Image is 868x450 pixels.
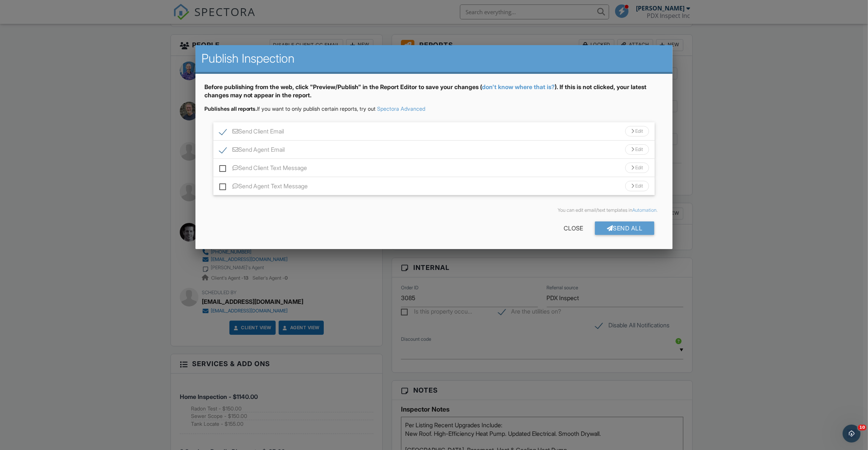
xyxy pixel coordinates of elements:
[625,181,649,191] div: Edit
[204,83,664,106] div: Before publishing from the web, click "Preview/Publish" in the Report Editor to save your changes...
[858,425,867,431] span: 10
[210,207,658,213] div: You can edit email/text templates in .
[625,126,649,136] div: Edit
[632,207,657,213] a: Automation
[552,221,595,235] div: Close
[219,183,308,192] label: Send Agent Text Message
[482,83,555,91] a: don't know where that is?
[843,425,861,443] iframe: Intercom live chat
[219,146,285,155] label: Send Agent Email
[204,106,257,112] strong: Publishes all reports.
[595,221,655,235] div: Send All
[219,164,307,174] label: Send Client Text Message
[204,106,376,112] span: If you want to only publish certain reports, try out
[625,163,649,173] div: Edit
[625,144,649,155] div: Edit
[219,128,284,137] label: Send Client Email
[201,51,667,66] h2: Publish Inspection
[377,106,426,112] a: Spectora Advanced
